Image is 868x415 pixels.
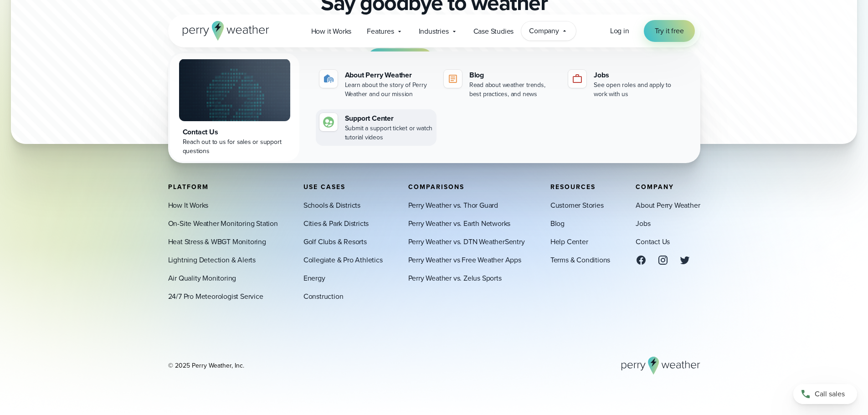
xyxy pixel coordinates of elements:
a: Case Studies [466,22,522,41]
a: Heat Stress & WBGT Monitoring [168,236,266,247]
div: Contact Us [183,127,287,138]
div: Read about weather trends, best practices, and news [469,81,557,99]
span: Industries [419,26,449,37]
a: Perry Weather vs. DTN WeatherSentry [408,236,525,247]
a: Air Quality Monitoring [168,273,236,284]
a: Golf Clubs & Resorts [303,236,367,247]
span: Company [529,26,559,36]
a: Jobs See open roles and apply to work with us [565,66,685,102]
a: Log in [610,26,629,36]
a: Perry Weather vs Free Weather Apps [408,255,521,266]
div: Support Center [345,113,433,124]
div: Learn about the story of Perry Weather and our mission [345,81,433,99]
a: Blog Read about weather trends, best practices, and news [440,66,561,102]
a: Energy [303,273,325,284]
a: Jobs [636,218,650,229]
span: Comparisons [408,182,464,192]
a: Schools & Districts [303,200,360,211]
div: Reach out to us for sales or support questions [183,138,287,156]
div: About Perry Weather [345,70,433,81]
a: Perry Weather vs. Earth Networks [408,218,511,229]
span: Use Cases [303,182,345,192]
div: Blog [469,70,557,81]
span: Company [636,182,674,192]
span: Call sales [815,389,845,400]
a: Help Center [550,236,588,247]
a: How it Works [303,22,360,41]
span: Case Studies [473,26,514,37]
a: Blog [550,218,565,229]
div: See open roles and apply to work with us [594,81,682,99]
div: © 2025 Perry Weather, Inc. [168,361,244,370]
span: Try it free [655,26,684,36]
img: about-icon.svg [323,73,334,84]
a: Lightning Detection & Alerts [168,255,256,266]
div: Submit a support ticket or watch tutorial videos [345,124,433,142]
a: 24/7 Pro Meteorologist Service [168,291,263,302]
a: Construction [303,291,344,302]
a: Cities & Park Districts [303,218,369,229]
a: Try it free [644,20,695,42]
a: Contact Us [636,236,670,247]
span: Log in [610,26,629,36]
div: Jobs [594,70,682,81]
span: Resources [550,182,596,192]
span: Platform [168,182,209,192]
a: Perry Weather vs. Thor Guard [408,200,498,211]
a: Perry Weather vs. Zelus Sports [408,273,502,284]
a: Customer Stories [550,200,604,211]
img: jobs-icon-1.svg [572,73,583,84]
a: Collegiate & Pro Athletics [303,255,383,266]
a: Terms & Conditions [550,255,610,266]
a: On-Site Weather Monitoring Station [168,218,278,229]
a: Support Center Submit a support ticket or watch tutorial videos [316,109,437,146]
a: About Perry Weather [636,200,700,211]
a: About Perry Weather Learn about the story of Perry Weather and our mission [316,66,437,102]
img: contact-icon.svg [323,117,334,128]
img: blog-icon.svg [447,73,458,84]
a: Get more info [442,48,500,70]
a: Try it free [367,48,433,70]
a: Contact Us Reach out to us for sales or support questions [170,53,299,161]
a: How It Works [168,200,209,211]
span: How it Works [311,26,352,37]
span: Features [367,26,394,37]
a: Call sales [793,384,857,404]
